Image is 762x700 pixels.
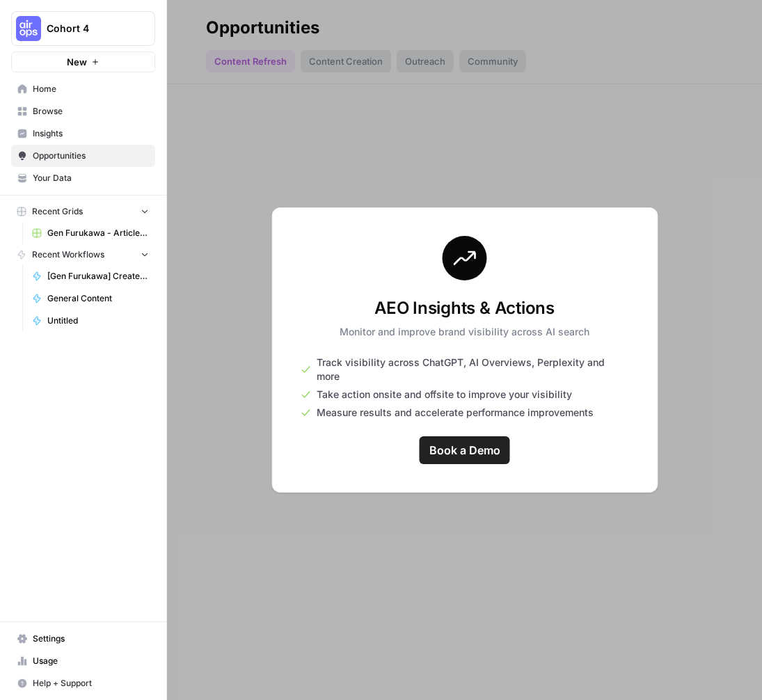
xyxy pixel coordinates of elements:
[33,150,149,162] span: Opportunities
[33,83,149,95] span: Home
[340,297,589,319] h3: AEO Insights & Actions
[420,436,510,464] a: Book a Demo
[32,205,83,218] span: Recent Grids
[33,127,149,140] span: Insights
[47,292,149,305] span: General Content
[47,315,149,327] span: Untitled
[26,265,155,287] a: [Gen Furukawa] Create LLM Outline
[33,655,149,667] span: Usage
[26,310,155,332] a: Untitled
[32,248,104,261] span: Recent Workflows
[11,628,155,650] a: Settings
[317,388,572,401] span: Take action onsite and offsite to improve your visibility
[47,22,131,35] span: Cohort 4
[317,356,629,383] span: Track visibility across ChatGPT, AI Overviews, Perplexity and more
[11,78,155,100] a: Home
[26,287,155,310] a: General Content
[33,105,149,118] span: Browse
[317,406,594,420] span: Measure results and accelerate performance improvements
[11,122,155,145] a: Insights
[26,222,155,244] a: Gen Furukawa - Article from keywords Grid
[67,55,87,69] span: New
[429,442,500,459] span: Book a Demo
[11,672,155,694] button: Help + Support
[33,172,149,184] span: Your Data
[11,244,155,265] button: Recent Workflows
[11,11,155,46] button: Workspace: Cohort 4
[11,145,155,167] a: Opportunities
[11,100,155,122] a: Browse
[16,16,41,41] img: Cohort 4 Logo
[33,633,149,645] span: Settings
[340,325,589,339] p: Monitor and improve brand visibility across AI search
[11,650,155,672] a: Usage
[11,201,155,222] button: Recent Grids
[47,270,149,283] span: [Gen Furukawa] Create LLM Outline
[33,677,149,690] span: Help + Support
[11,167,155,189] a: Your Data
[11,51,155,72] button: New
[47,227,149,239] span: Gen Furukawa - Article from keywords Grid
